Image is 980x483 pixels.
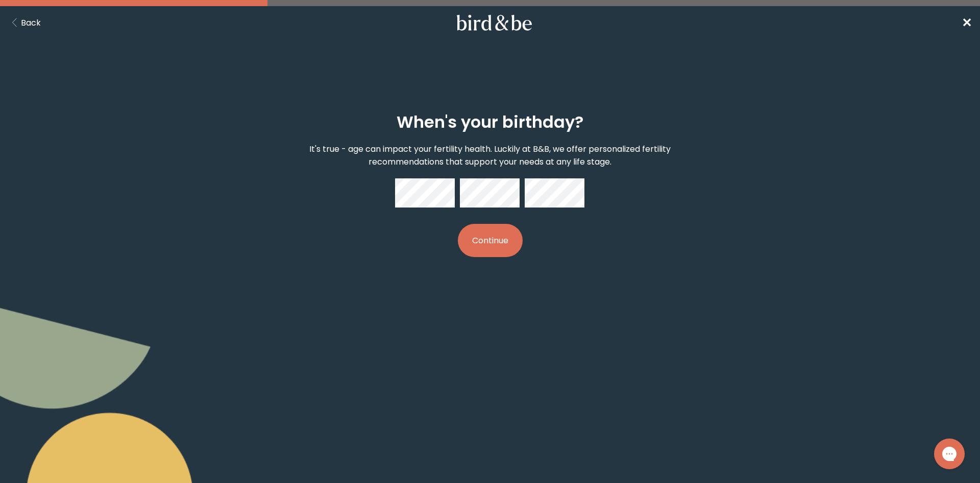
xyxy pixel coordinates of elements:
[8,16,41,29] button: Back Button
[301,143,679,168] p: It's true - age can impact your fertility health. Luckily at B&B, we offer personalized fertility...
[397,110,583,134] h2: When's your birthday?
[458,224,523,257] button: Continue
[962,14,972,32] a: ✕
[929,435,970,473] iframe: Gorgias live chat messenger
